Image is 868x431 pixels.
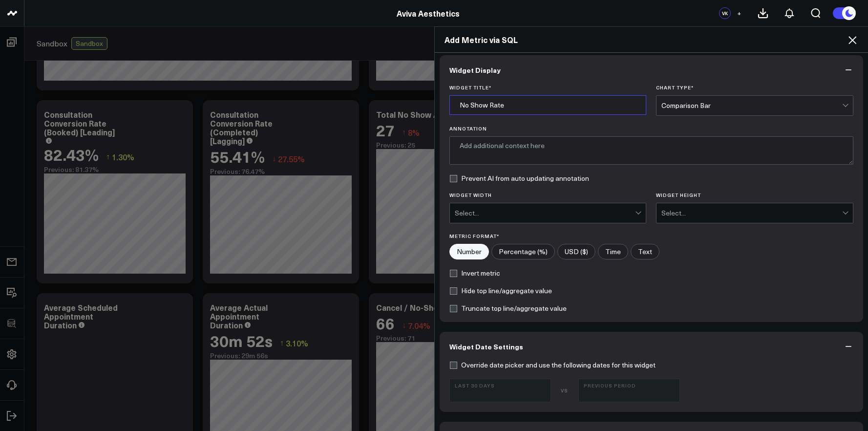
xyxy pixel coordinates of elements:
[661,102,842,109] div: Comparison Bar
[449,343,523,350] span: Widget Date Settings
[449,85,647,90] label: Widget Title *
[656,85,853,90] label: Chart Type *
[449,95,647,115] input: Enter your widget title
[661,209,842,217] div: Select...
[631,244,659,259] label: Text
[737,10,741,17] span: +
[455,383,546,388] b: Last 30 Days
[733,7,745,19] button: +
[556,388,573,393] div: VS
[445,34,859,45] h2: Add Metric via SQL
[449,304,567,312] label: Truncate top line/aggregate value
[557,244,595,259] label: USD ($)
[449,192,647,198] label: Widget Width
[449,174,589,182] label: Prevent AI from auto updating annotation
[449,233,854,239] label: Metric Format*
[449,244,489,259] label: Number
[491,244,555,259] label: Percentage (%)
[449,287,552,295] label: Hide top line/aggregate value
[449,126,854,131] label: Annotation
[578,379,680,402] button: Previous Period
[455,209,635,217] div: Select...
[449,379,551,402] button: Last 30 Days
[440,332,864,361] button: Widget Date Settings
[584,383,675,388] b: Previous Period
[656,192,853,198] label: Widget Height
[449,361,656,369] label: Override date picker and use the following dates for this widget
[449,269,500,277] label: Invert metric
[598,244,628,259] label: Time
[719,7,731,19] div: VK
[440,55,864,85] button: Widget Display
[449,66,501,74] span: Widget Display
[397,8,460,19] a: Aviva Aesthetics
